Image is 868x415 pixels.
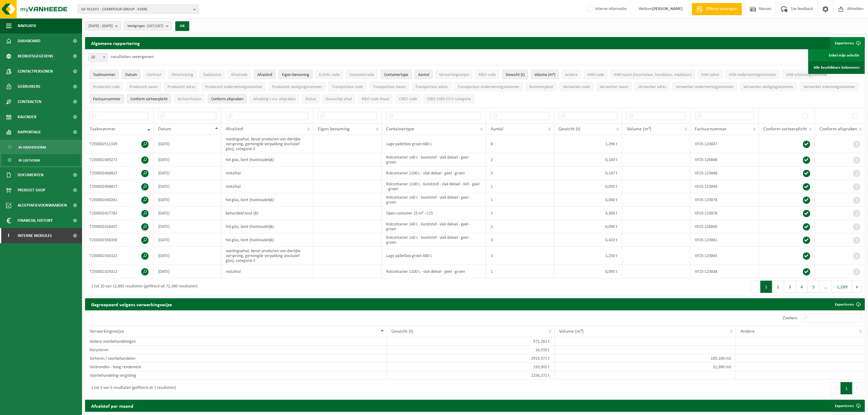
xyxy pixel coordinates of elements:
span: IHM code [587,73,604,77]
span: Documenten [18,167,43,183]
td: 8 [486,135,554,153]
button: IHM ondernemingsnummerIHM ondernemingsnummer: Activate to sort [726,70,780,79]
span: Financial History [18,213,53,228]
td: Andere voorbehandelingen [85,337,387,346]
td: 3 [486,247,554,265]
span: Transporteur adres [415,85,448,89]
span: Transporteur ondernemingsnummer [458,85,520,89]
a: Enkel mijn selectie [809,49,864,61]
td: T250002440281 [85,193,153,207]
td: Rolcontainer 1100 L - vlak deksel - geel - groen [382,265,486,278]
span: Verwerker vestigingsnummer [743,85,794,89]
button: 2 [772,281,784,293]
span: Bedrijfsgegevens [18,49,53,64]
td: [DATE] [153,207,221,220]
button: Producent naamProducent naam: Activate to sort [126,82,161,91]
span: IHM erkenningsnummer [786,73,828,77]
span: Conform sorteerplicht [130,97,168,101]
span: Volume (m³) [627,127,651,132]
span: Navigatie [18,18,36,33]
td: VF25-123838 [691,265,759,278]
td: T250002489271 [85,153,153,166]
span: R&D code [479,73,496,77]
td: VF25-123861 [691,233,759,247]
button: R&D codeR&amp;D code: Activate to sort [475,70,499,79]
span: Containertype [384,73,408,77]
button: Transporteur adresTransporteur adres: Activate to sort [412,82,451,91]
button: AndereAndere: Activate to sort [562,70,581,79]
button: CSRD ESRS E5-5 categorieCSRD ESRS E5-5 categorie: Activate to sort [424,94,474,103]
a: In lijstvorm [2,154,81,166]
span: Interne modules [18,228,52,243]
td: Rolcontainer 140 L - kunststof - vlak deksel - geel - groen [382,220,486,233]
label: Zoeken: [783,316,798,321]
span: Producent ondernemingsnummer [205,85,262,89]
button: Afwijking t.o.v. afsprakenAfwijking t.o.v. afspraken: Activate to sort [250,94,299,103]
span: 10 [88,53,108,62]
button: Verwerker ondernemingsnummerVerwerker ondernemingsnummer: Activate to sort [673,82,737,91]
button: VerwerkingswijzeVerwerkingswijze: Activate to sort [436,70,472,79]
a: In grafiekvorm [2,141,81,153]
td: Rolcontainer 140 L - kunststof - vlak deksel - geel - groen [382,153,486,166]
span: Afvalstof [257,73,272,77]
span: Omschrijving [171,73,193,77]
span: IHM ondernemingsnummer [729,73,776,77]
span: Dashboard [18,33,40,49]
span: Vestigingen [127,22,163,31]
span: Volume (m³) [559,329,584,334]
button: Exporteren [830,37,864,49]
count: (107/107) [147,24,163,28]
td: 571,261 t [387,337,555,346]
span: Conform afspraken [211,97,243,101]
td: 193,902 t [387,363,555,371]
td: 0,420 t [554,233,622,247]
a: Exporteren [830,400,864,412]
td: 16,550 t [387,346,555,354]
span: EURAL code [319,73,340,77]
span: Conform sorteerplicht [763,127,807,132]
td: Verbranden - hoog rendement [85,363,387,371]
span: Contactpersonen [18,64,53,79]
td: Open container 15 m³ - C15 [382,207,486,220]
td: VF25-123846 [691,166,759,180]
span: Acceptatievoorwaarden [18,198,67,213]
td: voedingsafval, bevat producten van dierlijke oorsprong, gemengde verpakking (exclusief glas), cat... [221,247,313,265]
span: Verwerkingswijze [439,73,469,77]
button: Transporteur ondernemingsnummerTransporteur ondernemingsnummer : Activate to sort [454,82,523,91]
td: Rolcontainer 1100 L - vlak deksel - geel - groen [382,166,486,180]
td: restafval [221,166,313,180]
button: EURAL codeEURAL code: Activate to sort [316,70,343,79]
span: Conform afspraken [820,127,857,132]
button: Producent ondernemingsnummerProducent ondernemingsnummer: Activate to sort [202,82,266,91]
span: I [6,228,12,243]
td: [DATE] [153,247,221,265]
button: Verwerker codeVerwerker code: Activate to sort [560,82,593,91]
h2: Algemene rapportering [85,37,146,49]
td: 3 [486,233,554,247]
button: Producent codeProducent code: Activate to sort [90,82,123,91]
label: resultaten weergeven [111,54,154,59]
button: Previous [831,382,841,394]
td: T250002511339 [85,135,153,153]
span: Gewicht (t) [391,329,413,334]
span: 10-761637 - CARREFOUR GROUP - EVERE [81,5,191,14]
button: 5 [808,281,820,293]
span: Containertype [386,127,414,132]
span: Rapportage [18,125,41,140]
td: [DATE] [153,135,221,153]
td: 2 [486,166,554,180]
span: Aantal [418,73,429,77]
td: behandeld hout (B) [221,207,313,220]
button: 3 [784,281,796,293]
button: Verwerker naamVerwerker naam: Activate to sort [596,82,632,91]
span: Verwerker naam [600,85,628,89]
td: T250002334321 [85,247,153,265]
td: restafval [221,265,313,278]
span: Gewicht (t) [506,73,525,77]
button: NummerplaatNummerplaat: Activate to sort [526,82,557,91]
button: IHM naam (inzamelaar, handelaar, makelaar)IHM naam (inzamelaar, handelaar, makelaar): Activate to... [610,70,695,79]
button: Transporteur codeTransporteur code: Activate to sort [328,82,366,91]
button: FactuurnummerFactuurnummer: Activate to sort [90,94,124,103]
h2: Afvalstof per maand [85,400,139,412]
span: Taaknummer [90,127,116,132]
